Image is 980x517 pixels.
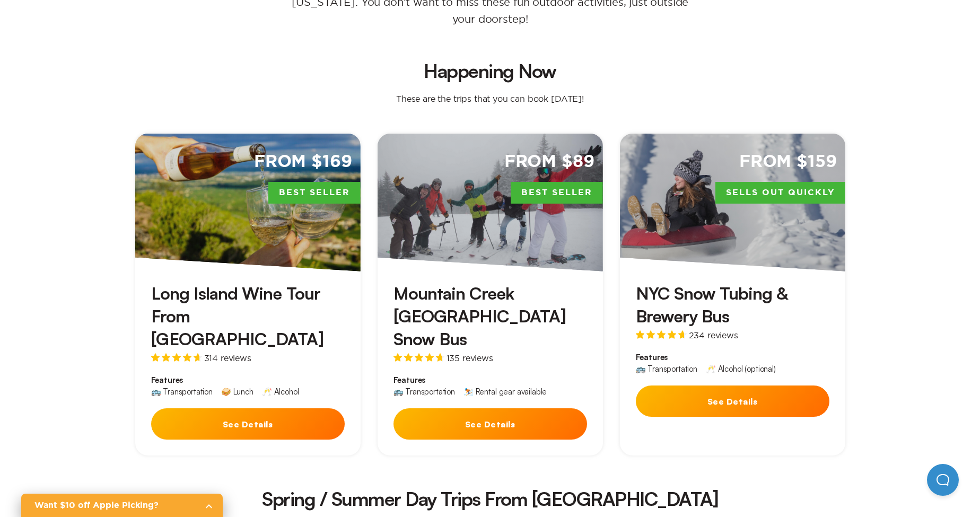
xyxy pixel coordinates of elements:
[262,388,299,396] div: 🥂 Alcohol
[504,151,594,173] span: From $89
[204,354,251,362] span: 314 reviews
[134,489,846,509] h2: Spring / Summer Day Trips From [GEOGRAPHIC_DATA]
[151,282,345,351] h3: Long Island Wine Tour From [GEOGRAPHIC_DATA]
[393,388,455,396] div: 🚌 Transportation
[268,182,361,204] span: Best Seller
[34,499,196,512] h2: Want $10 off Apple Picking?
[135,134,361,456] a: From $169Best SellerLong Island Wine Tour From [GEOGRAPHIC_DATA]314 reviewsFeatures🚌 Transportati...
[636,352,829,363] span: Features
[151,375,345,385] span: Features
[636,385,829,417] button: See Details
[636,282,829,328] h3: NYC Snow Tubing & Brewery Bus
[378,134,603,456] a: From $89Best SellerMountain Creek [GEOGRAPHIC_DATA] Snow Bus135 reviewsFeatures🚌 Transportation⛷️...
[21,494,223,517] a: Want $10 off Apple Picking?
[463,388,547,396] div: ⛷️ Rental gear available
[620,134,845,456] a: From $159Sells Out QuicklyNYC Snow Tubing & Brewery Bus234 reviewsFeatures🚌 Transportation🥂 Alcoh...
[447,354,493,362] span: 135 reviews
[393,282,587,351] h3: Mountain Creek [GEOGRAPHIC_DATA] Snow Bus
[511,182,603,204] span: Best Seller
[739,151,837,173] span: From $159
[636,365,697,373] div: 🚌 Transportation
[134,62,846,81] h2: Happening Now
[151,388,213,396] div: 🚌 Transportation
[689,331,738,339] span: 234 reviews
[393,408,587,440] button: See Details
[254,151,352,173] span: From $169
[715,182,845,204] span: Sells Out Quickly
[393,375,587,385] span: Features
[927,464,959,496] iframe: Help Scout Beacon - Open
[151,408,345,440] button: See Details
[221,388,253,396] div: 🥪 Lunch
[386,93,594,104] p: These are the trips that you can book [DATE]!
[706,365,776,373] div: 🥂 Alcohol (optional)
